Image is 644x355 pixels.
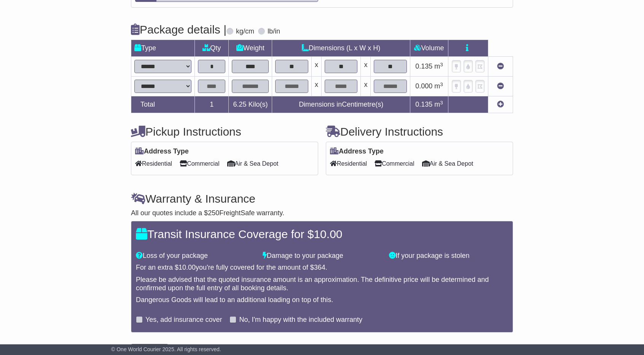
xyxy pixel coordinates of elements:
label: Yes, add insurance cover [145,316,222,324]
div: Please be advised that the quoted insurance amount is an approximation. The definitive price will... [136,276,508,292]
td: Dimensions (L x W x H) [272,40,410,57]
h4: Delivery Instructions [326,125,513,138]
div: All our quotes include a $ FreightSafe warranty. [131,209,513,217]
label: kg/cm [236,27,254,36]
label: No, I'm happy with the included warranty [239,316,362,324]
span: Commercial [180,158,219,170]
span: m [434,82,443,90]
span: 0.135 [415,101,432,108]
span: m [434,101,443,108]
a: Add new item [497,101,504,108]
td: Dimensions in Centimetre(s) [272,96,410,113]
td: Type [131,40,195,57]
span: 10.00 [179,264,196,271]
span: 364 [314,264,325,271]
span: 0.135 [415,62,432,70]
span: © One World Courier 2025. All rights reserved. [111,346,221,352]
div: Damage to your package [259,252,386,260]
span: Air & Sea Depot [227,158,279,170]
td: Weight [229,40,272,57]
span: 0.000 [415,82,432,90]
div: Dangerous Goods will lead to an additional loading on top of this. [136,296,508,304]
sup: 3 [440,100,443,106]
td: Total [131,96,195,113]
span: Commercial [375,158,414,170]
div: For an extra $ you're fully covered for the amount of $ . [136,264,508,272]
h4: Warranty & Insurance [131,192,513,205]
label: lb/in [268,27,280,36]
label: Address Type [135,147,189,156]
span: 250 [208,209,219,217]
td: 1 [195,96,229,113]
span: Residential [330,158,367,170]
td: Qty [195,40,229,57]
label: Address Type [330,147,384,156]
h4: Transit Insurance Coverage for $ [136,228,508,240]
td: x [361,57,371,77]
h4: Pickup Instructions [131,125,318,138]
td: x [361,77,371,96]
div: Loss of your package [132,252,259,260]
a: Remove this item [497,82,504,90]
span: Residential [135,158,172,170]
td: Volume [410,40,448,57]
td: x [311,57,321,77]
div: If your package is stolen [385,252,512,260]
sup: 3 [440,82,443,87]
td: x [311,77,321,96]
td: Kilo(s) [229,96,272,113]
span: Air & Sea Depot [422,158,473,170]
span: 6.25 [233,101,246,108]
a: Remove this item [497,62,504,70]
sup: 3 [440,62,443,67]
span: 10.00 [314,228,342,240]
h4: Package details | [131,23,226,36]
span: m [434,62,443,70]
